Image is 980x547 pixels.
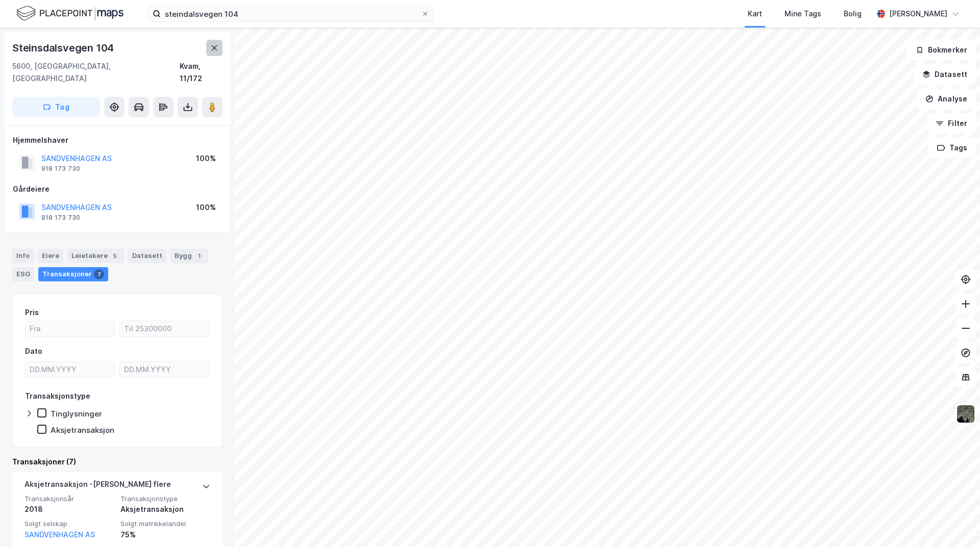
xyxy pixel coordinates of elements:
iframe: Chat Widget [929,498,980,547]
a: SANDVENHAGEN AS [24,530,95,539]
button: Tags [928,138,976,158]
button: Filter [927,113,976,134]
div: 5 [110,251,120,261]
div: Datasett [128,249,166,263]
div: Transaksjoner (7) [12,456,223,468]
button: Analyse [917,89,976,109]
div: Kart [748,8,762,20]
div: Leietakere [67,249,124,263]
div: 75% [120,529,210,541]
div: Transaksjoner [38,267,108,281]
div: 100% [196,201,216,214]
span: Transaksjonsår [24,494,114,503]
div: 918 173 730 [41,165,80,173]
button: Bokmerker [907,40,976,60]
div: 918 173 730 [41,214,80,222]
div: Info [12,249,34,263]
div: Tinglysninger [51,409,102,419]
input: Søk på adresse, matrikkel, gårdeiere, leietakere eller personer [161,6,421,21]
div: Aksjetransaksjon [120,503,210,515]
div: 7 [94,269,104,279]
div: Aksjetransaksjon [51,425,114,435]
div: Gårdeiere [13,183,222,195]
img: logo.f888ab2527a4732fd821a326f86c7f29.svg [16,5,124,22]
div: Bygg [170,249,208,263]
div: Mine Tags [785,8,821,20]
div: Transaksjonstype [25,390,90,402]
div: Pris [25,306,39,319]
img: 9k= [956,404,975,424]
div: ESG [12,267,34,281]
div: Eiere [38,249,63,263]
button: Tag [12,97,100,117]
span: Transaksjonstype [120,494,210,503]
div: Dato [25,345,42,357]
input: DD.MM.YYYY [26,362,115,377]
div: 2018 [24,503,114,515]
input: DD.MM.YYYY [120,362,209,377]
span: Solgt matrikkelandel [120,519,210,528]
div: [PERSON_NAME] [889,8,947,20]
div: 1 [194,251,204,261]
button: Datasett [914,64,976,85]
div: Kvam, 11/172 [180,60,223,85]
div: Kontrollprogram for chat [929,498,980,547]
div: Aksjetransaksjon - [PERSON_NAME] flere [24,478,171,494]
input: Til 25300000 [120,321,209,336]
div: 5600, [GEOGRAPHIC_DATA], [GEOGRAPHIC_DATA] [12,60,180,85]
div: Bolig [844,8,862,20]
div: Hjemmelshaver [13,134,222,146]
div: 100% [196,152,216,165]
input: Fra [26,321,115,336]
span: Solgt selskap [24,519,114,528]
div: Steinsdalsvegen 104 [12,40,116,56]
